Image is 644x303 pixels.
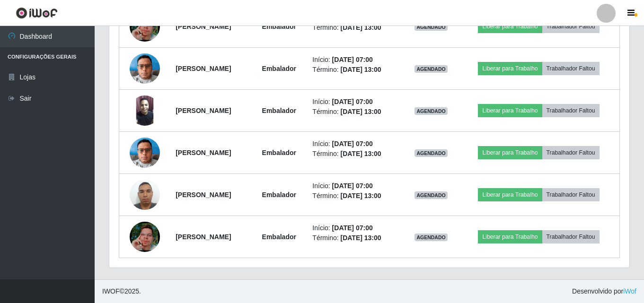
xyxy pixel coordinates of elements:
[332,98,373,105] time: [DATE] 07:00
[312,23,398,33] li: Término:
[542,188,600,201] button: Trabalhador Faltou
[176,191,231,199] strong: [PERSON_NAME]
[478,20,542,33] button: Liberar para Trabalho
[262,149,296,156] strong: Embalador
[102,287,120,295] span: IWOF
[176,65,231,72] strong: [PERSON_NAME]
[312,191,398,201] li: Término:
[262,107,296,114] strong: Embalador
[312,181,398,191] li: Início:
[312,107,398,117] li: Término:
[478,146,542,159] button: Liberar para Trabalho
[16,7,58,19] img: CoreUI Logo
[572,286,636,296] span: Desenvolvido por
[415,149,448,157] span: AGENDADO
[623,287,636,295] a: iWof
[176,233,231,241] strong: [PERSON_NAME]
[478,104,542,117] button: Liberar para Trabalho
[542,104,600,117] button: Trabalhador Faltou
[312,149,398,159] li: Término:
[312,97,398,107] li: Início:
[176,149,231,156] strong: [PERSON_NAME]
[262,65,296,72] strong: Embalador
[478,230,542,243] button: Liberar para Trabalho
[415,23,448,31] span: AGENDADO
[332,182,373,190] time: [DATE] 07:00
[340,192,381,199] time: [DATE] 13:00
[340,108,381,115] time: [DATE] 13:00
[176,23,231,30] strong: [PERSON_NAME]
[340,24,381,31] time: [DATE] 13:00
[312,65,398,75] li: Término:
[542,20,600,33] button: Trabalhador Faltou
[262,191,296,199] strong: Embalador
[542,62,600,75] button: Trabalhador Faltou
[478,188,542,201] button: Liberar para Trabalho
[415,107,448,115] span: AGENDADO
[340,66,381,73] time: [DATE] 13:00
[312,139,398,149] li: Início:
[130,95,160,126] img: 1703730360484.jpeg
[262,23,296,30] strong: Embalador
[262,233,296,241] strong: Embalador
[542,230,600,243] button: Trabalhador Faltou
[415,191,448,199] span: AGENDADO
[332,56,373,63] time: [DATE] 07:00
[102,286,141,296] span: © 2025 .
[312,55,398,65] li: Início:
[415,65,448,73] span: AGENDADO
[340,150,381,157] time: [DATE] 13:00
[130,132,160,173] img: 1728993932002.jpeg
[542,146,600,159] button: Trabalhador Faltou
[130,48,160,88] img: 1728993932002.jpeg
[130,210,160,264] img: 1673728165855.jpeg
[340,234,381,242] time: [DATE] 13:00
[312,233,398,243] li: Término:
[176,107,231,114] strong: [PERSON_NAME]
[130,174,160,215] img: 1677672265304.jpeg
[478,62,542,75] button: Liberar para Trabalho
[312,223,398,233] li: Início:
[415,234,448,241] span: AGENDADO
[332,140,373,147] time: [DATE] 07:00
[332,224,373,232] time: [DATE] 07:00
